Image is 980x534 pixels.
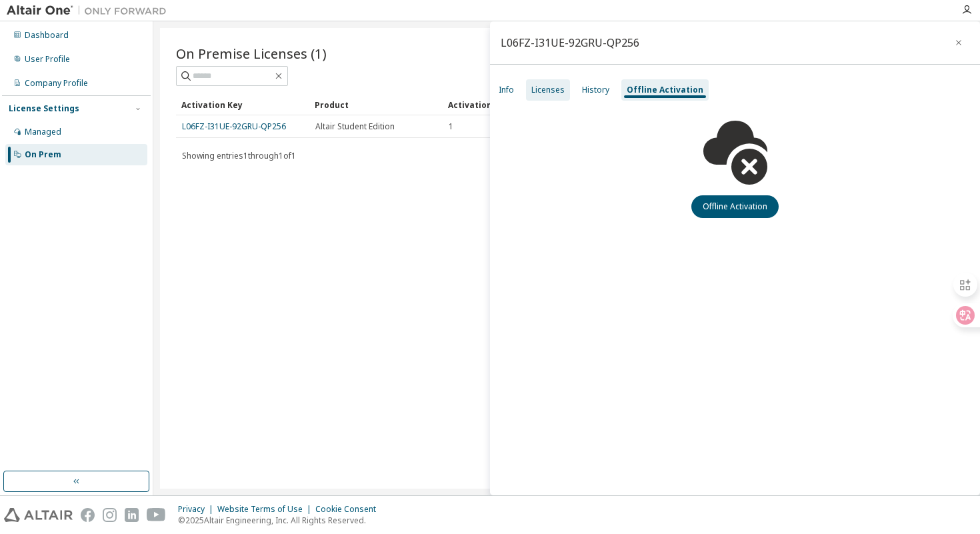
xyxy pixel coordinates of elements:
[25,78,88,89] div: Company Profile
[181,94,304,115] div: Activation Key
[176,44,327,63] span: On Premise Licenses (1)
[25,54,70,65] div: User Profile
[582,85,609,95] div: History
[4,508,73,522] img: altair_logo.svg
[178,515,384,526] p: © 2025 Altair Engineering, Inc. All Rights Reserved.
[315,504,384,515] div: Cookie Consent
[81,508,95,522] img: facebook.svg
[25,127,61,137] div: Managed
[449,121,453,132] span: 1
[315,94,437,115] div: Product
[178,504,217,515] div: Privacy
[25,30,69,41] div: Dashboard
[125,508,139,522] img: linkedin.svg
[501,37,639,48] div: L06FZ-I31UE-92GRU-QP256
[103,508,117,522] img: instagram.svg
[217,504,315,515] div: Website Terms of Use
[9,103,79,114] div: License Settings
[315,121,395,132] span: Altair Student Edition
[691,195,779,218] button: Offline Activation
[448,94,571,115] div: Activation Allowed
[627,85,703,95] div: Offline Activation
[499,85,514,95] div: Info
[531,85,565,95] div: Licenses
[7,4,173,17] img: Altair One
[182,150,296,161] span: Showing entries 1 through 1 of 1
[182,121,286,132] a: L06FZ-I31UE-92GRU-QP256
[147,508,166,522] img: youtube.svg
[25,149,61,160] div: On Prem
